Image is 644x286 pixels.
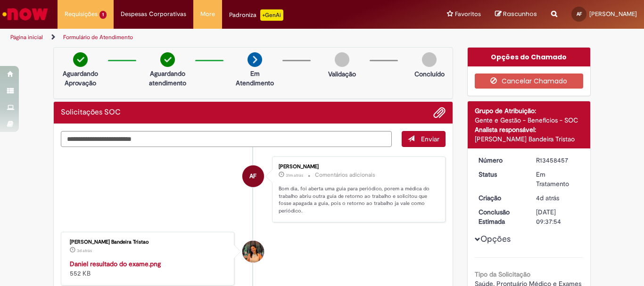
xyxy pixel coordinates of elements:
textarea: Digite sua mensagem aqui... [61,131,392,147]
img: img-circle-grey.png [422,52,437,67]
p: Em Atendimento [232,69,278,88]
h2: Solicitações SOC Histórico de tíquete [61,108,121,117]
dt: Número [471,155,529,165]
img: check-circle-green.png [73,52,88,67]
div: Padroniza [229,9,283,21]
div: Gente e Gestão - Benefícios - SOC [475,115,584,125]
p: +GenAi [260,9,283,21]
div: R13458457 [536,155,580,165]
div: Opções do Chamado [468,48,591,66]
button: Adicionar anexos [433,106,446,119]
p: Validação [328,69,356,79]
p: Aguardando atendimento [145,69,190,88]
div: 28/08/2025 14:58:22 [536,193,580,203]
span: Rascunhos [503,9,537,18]
small: Comentários adicionais [315,171,375,179]
span: 4d atrás [536,194,559,202]
div: Grupo de Atribuição: [475,106,584,115]
a: Rascunhos [495,10,537,19]
span: [PERSON_NAME] [589,10,637,18]
time: 29/08/2025 16:20:42 [77,248,92,253]
img: img-circle-grey.png [335,52,349,67]
span: More [200,9,215,19]
p: Aguardando Aprovação [58,69,103,88]
dt: Criação [471,193,529,203]
div: [PERSON_NAME] [279,164,436,170]
button: Enviar [402,131,446,147]
time: 01/09/2025 08:59:21 [286,172,303,178]
span: Enviar [421,135,439,143]
span: 31m atrás [286,172,303,178]
span: Despesas Corporativas [121,9,186,19]
div: Em Tratamento [536,170,580,188]
img: arrow-next.png [248,52,262,67]
div: [PERSON_NAME] Bandeira Tristao [70,239,227,245]
img: check-circle-green.png [160,52,175,67]
span: Requisições [65,9,98,19]
dt: Status [471,170,529,179]
ul: Trilhas de página [7,29,422,46]
div: 552 KB [70,259,227,278]
div: Amanda Franca [242,165,264,187]
time: 28/08/2025 14:58:22 [536,194,559,202]
div: [PERSON_NAME] Bandeira Tristao [475,134,584,144]
p: Concluído [414,69,445,79]
div: [DATE] 09:37:54 [536,207,580,226]
a: Formulário de Atendimento [63,33,133,41]
span: 3d atrás [77,248,92,253]
span: Favoritos [455,9,481,19]
b: Tipo da Solicitação [475,270,530,278]
div: Suzana Alves Bandeira Tristao [242,241,264,262]
span: AF [577,11,582,17]
p: Bom dia, foi aberta uma guia para periódico, porem a médica do trabalho abriu outra guia de retor... [279,185,436,215]
span: AF [249,165,256,188]
img: ServiceNow [1,5,50,24]
a: Página inicial [10,33,43,41]
div: Analista responsável: [475,125,584,134]
button: Cancelar Chamado [475,74,584,89]
dt: Conclusão Estimada [471,207,529,226]
span: 1 [99,11,107,19]
a: Daniel resultado do exame.png [70,260,161,268]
